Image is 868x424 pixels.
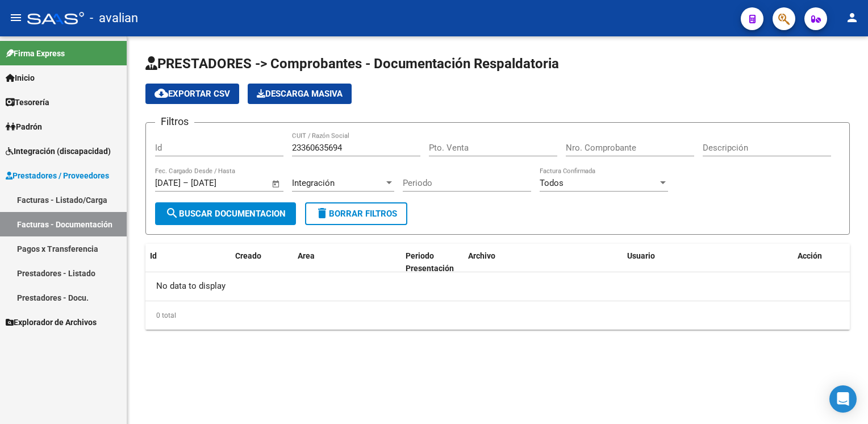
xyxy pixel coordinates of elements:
span: Usuario [627,251,655,260]
datatable-header-cell: Area [293,244,401,281]
datatable-header-cell: Id [145,244,191,281]
datatable-header-cell: Archivo [464,244,623,281]
span: Inicio [6,72,35,84]
mat-icon: search [165,206,179,220]
div: No data to display [145,272,850,301]
button: Exportar CSV [145,84,239,104]
span: - avalian [90,6,138,31]
button: Open calendar [270,177,283,190]
h3: Filtros [155,114,194,130]
datatable-header-cell: Periodo Presentación [401,244,464,281]
mat-icon: delete [315,206,329,220]
datatable-header-cell: Acción [793,244,850,281]
span: Id [150,251,157,260]
span: Acción [798,251,822,260]
mat-icon: menu [9,11,23,24]
div: Open Intercom Messenger [829,385,857,413]
button: Borrar Filtros [305,202,407,225]
span: Creado [235,251,261,260]
button: Buscar Documentacion [155,202,296,225]
div: 0 total [145,301,850,330]
span: Explorador de Archivos [6,316,97,329]
input: Fecha fin [191,178,246,188]
button: Descarga Masiva [248,84,352,104]
span: – [183,178,189,188]
span: Exportar CSV [155,89,230,99]
span: Firma Express [6,47,65,60]
span: Todos [540,178,564,188]
app-download-masive: Descarga masiva de comprobantes (adjuntos) [248,84,352,104]
span: Integración [292,178,335,188]
datatable-header-cell: Usuario [623,244,793,281]
mat-icon: person [845,11,859,24]
span: Padrón [6,120,42,133]
span: Borrar Filtros [315,209,397,219]
span: Tesorería [6,96,49,109]
span: Integración (discapacidad) [6,145,111,157]
span: Buscar Documentacion [165,209,286,219]
span: Area [298,251,315,260]
span: Archivo [468,251,495,260]
span: Periodo Presentación [406,251,454,273]
mat-icon: cloud_download [155,86,168,100]
span: PRESTADORES -> Comprobantes - Documentación Respaldatoria [145,56,559,72]
span: Prestadores / Proveedores [6,169,109,182]
datatable-header-cell: Creado [231,244,293,281]
input: Fecha inicio [155,178,181,188]
span: Descarga Masiva [257,89,343,99]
